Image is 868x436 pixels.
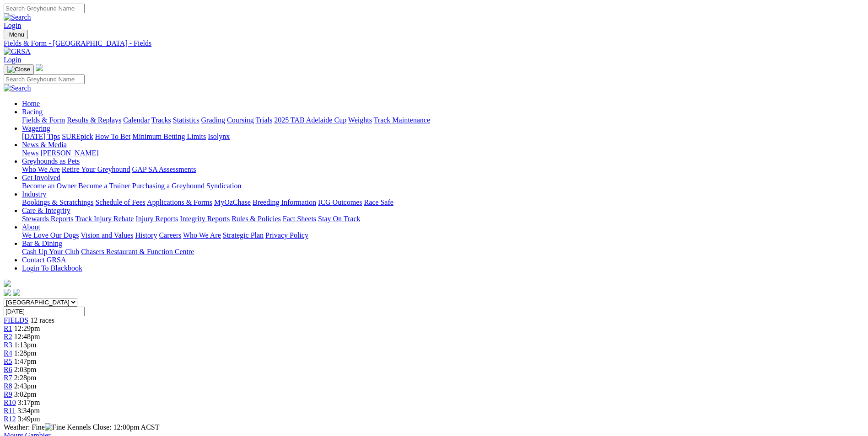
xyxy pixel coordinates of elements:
[22,141,67,149] a: News & Media
[283,215,316,223] a: Fact Sheets
[22,215,73,223] a: Stewards Reports
[4,64,34,74] button: Toggle navigation
[22,182,864,190] div: Get Involved
[4,341,12,349] a: R3
[265,231,308,239] a: Privacy Policy
[4,48,31,56] img: GRSA
[318,215,360,223] a: Stay On Track
[81,231,133,239] a: Vision and Values
[364,198,393,206] a: Race Safe
[4,366,12,373] span: R6
[208,133,230,140] a: Isolynx
[62,165,130,173] a: Retire Your Greyhound
[173,116,199,124] a: Statistics
[18,415,40,423] span: 3:49pm
[7,66,30,73] img: Close
[22,116,864,124] div: Racing
[22,248,79,255] a: Cash Up Your Club
[22,215,864,223] div: Care & Integrity
[22,149,38,157] a: News
[4,390,12,398] a: R9
[4,56,21,64] a: Login
[62,133,93,140] a: SUREpick
[22,157,80,165] a: Greyhounds as Pets
[45,423,65,431] img: Fine
[4,4,85,13] input: Search
[22,165,864,174] div: Greyhounds as Pets
[135,231,157,239] a: History
[22,149,864,157] div: News & Media
[183,231,221,239] a: Who We Are
[22,133,864,141] div: Wagering
[14,349,37,357] span: 1:28pm
[206,182,241,190] a: Syndication
[4,39,864,48] a: Fields & Form - [GEOGRAPHIC_DATA] - Fields
[22,124,50,132] a: Wagering
[14,357,37,365] span: 1:47pm
[274,116,346,124] a: 2025 TAB Adelaide Cup
[374,116,430,124] a: Track Maintenance
[30,316,54,324] span: 12 races
[67,116,121,124] a: Results & Replays
[4,280,11,287] img: logo-grsa-white.png
[14,382,37,390] span: 2:43pm
[4,374,12,382] a: R7
[40,149,98,157] a: [PERSON_NAME]
[14,390,37,398] span: 3:02pm
[22,190,46,198] a: Industry
[4,307,85,316] input: Select date
[4,333,12,340] a: R2
[22,223,40,231] a: About
[22,100,40,107] a: Home
[75,215,134,223] a: Track Injury Rebate
[201,116,225,124] a: Grading
[22,231,79,239] a: We Love Our Dogs
[22,239,62,247] a: Bar & Dining
[4,324,12,332] span: R1
[232,215,281,223] a: Rules & Policies
[22,207,70,214] a: Care & Integrity
[81,248,194,255] a: Chasers Restaurant & Function Centre
[14,333,40,340] span: 12:48pm
[14,374,37,382] span: 2:28pm
[135,215,178,223] a: Injury Reports
[4,399,16,406] a: R10
[4,415,16,423] span: R12
[17,407,40,415] span: 3:34pm
[132,133,206,140] a: Minimum Betting Limits
[22,198,864,207] div: Industry
[4,30,28,39] button: Toggle navigation
[4,349,12,357] a: R4
[4,316,28,324] a: FIELDS
[227,116,254,124] a: Coursing
[22,133,60,140] a: [DATE] Tips
[13,289,20,296] img: twitter.svg
[22,116,65,124] a: Fields & Form
[147,198,212,206] a: Applications & Forms
[4,84,31,92] img: Search
[180,215,230,223] a: Integrity Reports
[22,182,76,190] a: Become an Owner
[159,231,181,239] a: Careers
[18,399,40,406] span: 3:17pm
[4,382,12,390] a: R8
[14,324,40,332] span: 12:29pm
[255,116,272,124] a: Trials
[36,64,43,71] img: logo-grsa-white.png
[22,174,60,181] a: Get Involved
[9,31,24,38] span: Menu
[4,407,16,415] a: R11
[4,21,21,29] a: Login
[348,116,372,124] a: Weights
[14,341,37,349] span: 1:13pm
[78,182,130,190] a: Become a Trainer
[95,198,145,206] a: Schedule of Fees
